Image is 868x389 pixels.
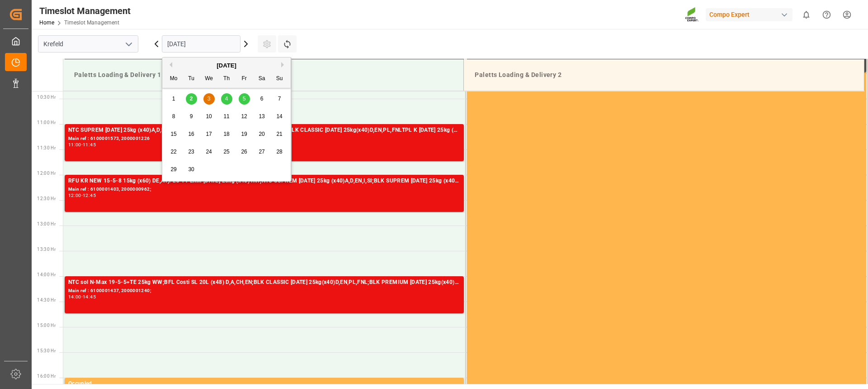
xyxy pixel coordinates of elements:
span: 22 [170,149,176,155]
span: 13 [259,113,264,120]
div: Choose Friday, September 26th, 2025 [239,146,250,158]
div: Choose Monday, September 8th, 2025 [168,111,179,122]
div: We [203,73,215,85]
div: - [81,295,83,299]
div: Choose Tuesday, September 2nd, 2025 [186,93,197,105]
div: Fr [239,73,250,85]
div: Choose Thursday, September 4th, 2025 [221,93,232,105]
div: Main ref : 6100001573, 2000001226 [68,135,460,143]
div: Main ref : 6100001437, 2000001240; [68,287,460,295]
span: 16 [188,131,194,137]
span: 19 [241,131,247,137]
div: Choose Monday, September 1st, 2025 [168,93,179,105]
span: 23 [188,149,194,155]
div: Choose Thursday, September 11th, 2025 [221,111,232,122]
button: open menu [122,37,135,51]
span: 13:30 Hr [37,247,56,252]
span: 6 [260,96,264,102]
div: Choose Tuesday, September 23rd, 2025 [186,146,197,158]
div: Choose Monday, September 29th, 2025 [168,164,179,175]
div: Choose Sunday, September 28th, 2025 [274,146,285,158]
span: 13:00 Hr [37,221,56,226]
button: Compo Expert [706,6,796,23]
div: Choose Thursday, September 18th, 2025 [221,129,232,140]
div: 14:00 [68,295,81,299]
a: Home [39,19,54,26]
div: Su [274,73,285,85]
span: 28 [276,149,282,155]
div: Occupied [68,379,460,389]
div: Choose Monday, September 22nd, 2025 [168,146,179,158]
div: [DATE] [162,61,291,70]
span: 24 [206,149,212,155]
div: Compo Expert [706,8,793,21]
div: Sa [256,73,268,85]
input: Type to search/select [38,35,138,53]
button: Help Center [816,5,837,25]
div: Paletts Loading & Delivery 1 [71,67,456,83]
span: 7 [278,96,281,102]
span: 16:00 Hr [37,374,56,379]
div: Tu [186,73,197,85]
div: 12:00 [68,193,81,197]
div: - [81,193,83,197]
span: 18 [223,131,229,137]
span: 14:00 Hr [37,272,56,277]
span: 12:30 Hr [37,196,56,201]
div: 14:45 [83,295,96,299]
div: Choose Wednesday, September 3rd, 2025 [203,93,215,105]
span: 12 [241,113,247,120]
div: month 2025-09 [165,90,288,178]
span: 14 [276,113,282,120]
div: Choose Monday, September 15th, 2025 [168,129,179,140]
span: 29 [170,166,176,173]
div: 11:00 [68,143,81,147]
span: 11:00 Hr [37,120,56,125]
div: 10:00 [485,59,498,63]
span: 26 [241,149,247,155]
div: 12:45 [83,193,96,197]
span: 2 [190,96,193,102]
div: Choose Sunday, September 7th, 2025 [274,93,285,105]
div: Mo [168,73,179,85]
div: Choose Friday, September 5th, 2025 [239,93,250,105]
div: Choose Friday, September 19th, 2025 [239,129,250,140]
span: 25 [223,149,229,155]
span: 5 [243,96,246,102]
div: Choose Tuesday, September 16th, 2025 [186,129,197,140]
span: 4 [225,96,228,102]
span: 11:30 Hr [37,145,56,150]
div: Th [221,73,232,85]
span: 1 [172,96,175,102]
span: 17 [206,131,212,137]
span: 30 [188,166,194,173]
div: Paletts Loading & Delivery 2 [471,67,857,83]
span: 27 [259,149,264,155]
div: Choose Saturday, September 20th, 2025 [256,129,268,140]
div: 11:45 [83,143,96,147]
button: Previous Month [167,62,172,67]
button: show 0 new notifications [796,5,816,25]
span: 8 [172,113,175,120]
input: DD.MM.YYYY [162,35,241,53]
span: 15 [170,131,176,137]
div: Choose Wednesday, September 24th, 2025 [203,146,215,158]
div: Choose Saturday, September 6th, 2025 [256,93,268,105]
div: NTC sol N-Max 19-5-5+TE 25kg WW;BFL Costi SL 20L (x48) D,A,CH,EN;BLK CLASSIC [DATE] 25kg(x40)D,EN... [68,278,460,287]
div: Choose Tuesday, September 30th, 2025 [186,164,197,175]
div: - [484,59,485,63]
div: Choose Tuesday, September 9th, 2025 [186,111,197,122]
img: Screenshot%202023-09-29%20at%2010.02.21.png_1712312052.png [685,7,699,23]
button: Next Month [281,62,287,67]
span: 10:30 Hr [37,95,56,100]
span: 15:00 Hr [37,323,56,328]
div: Choose Saturday, September 13th, 2025 [256,111,268,122]
span: 3 [208,96,211,102]
div: Choose Wednesday, September 10th, 2025 [203,111,215,122]
div: Choose Thursday, September 25th, 2025 [221,146,232,158]
span: 9 [190,113,193,120]
span: 20 [259,131,264,137]
div: - [81,143,83,147]
span: 11 [223,113,229,120]
div: RFU KR NEW 15-5-8 15kg (x60) DE,AT;FLO T PERM [DATE] 25kg (x40) INT;NTC SUPREM [DATE] 25kg (x40)A... [68,177,460,186]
